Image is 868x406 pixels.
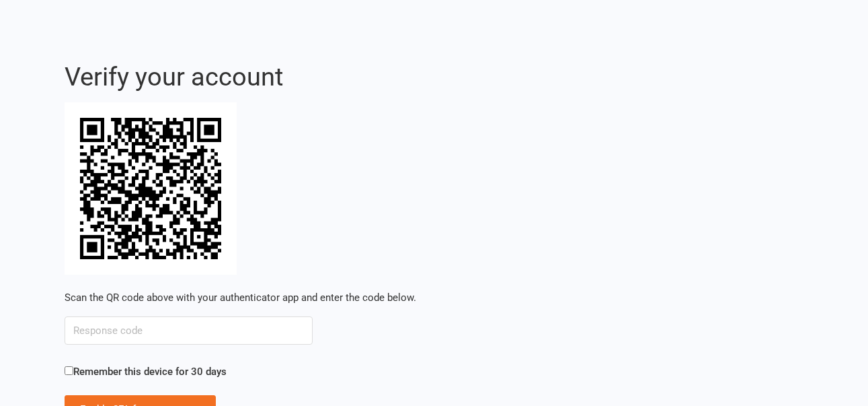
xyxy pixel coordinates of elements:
span: Remember this device for 30 days [73,366,227,378]
h2: Verify your account [65,63,849,92]
input: Remember this device for 30 days [65,366,73,375]
p: Scan the QR code above with your authenticator app and enter the code below. [65,290,849,306]
img: QR code for scanning with your authenticator app [65,102,237,275]
input: Response code [65,316,313,345]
